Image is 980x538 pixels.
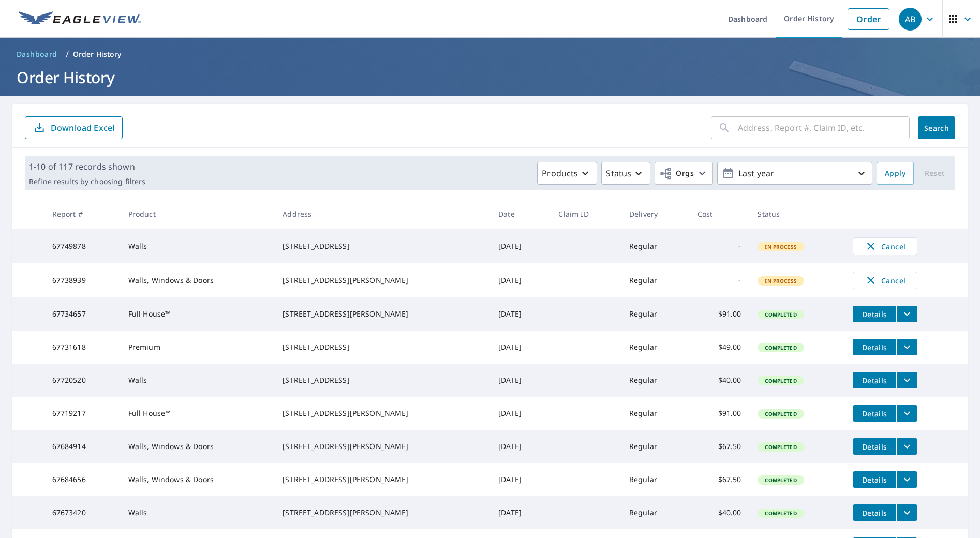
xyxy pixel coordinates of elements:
button: detailsBtn-67734657 [853,306,896,322]
span: In Process [759,277,803,285]
td: Walls [120,496,275,529]
td: Premium [120,331,275,364]
button: filesDropdownBtn-67720520 [896,372,917,388]
span: Details [859,508,890,518]
button: Apply [877,162,914,185]
span: Details [859,376,890,385]
span: In Process [759,243,803,250]
p: Refine results by choosing filters [29,177,145,186]
td: Regular [621,331,689,364]
td: [DATE] [490,364,550,397]
button: Orgs [655,162,713,185]
span: Details [859,342,890,352]
td: $91.00 [689,297,749,331]
button: detailsBtn-67719217 [853,405,896,422]
a: Order [848,8,889,30]
span: Completed [759,410,803,417]
button: detailsBtn-67720520 [853,372,896,388]
td: [DATE] [490,297,550,331]
button: Cancel [853,237,917,255]
td: - [689,263,749,297]
td: [DATE] [490,397,550,430]
div: [STREET_ADDRESS][PERSON_NAME] [283,441,482,452]
span: Details [859,442,890,452]
td: Regular [621,297,689,331]
td: 67720520 [44,364,120,397]
td: 67719217 [44,397,120,430]
span: Details [859,309,890,319]
td: $40.00 [689,364,749,397]
td: $49.00 [689,331,749,364]
span: Completed [759,344,803,351]
span: Completed [759,311,803,318]
span: Search [926,123,947,133]
td: [DATE] [490,463,550,496]
button: Cancel [853,272,917,289]
div: [STREET_ADDRESS][PERSON_NAME] [283,474,482,485]
button: filesDropdownBtn-67684656 [896,471,917,488]
th: Claim ID [550,199,621,229]
td: Regular [621,229,689,263]
span: Completed [759,443,803,451]
th: Product [120,199,275,229]
td: - [689,229,749,263]
div: [STREET_ADDRESS][PERSON_NAME] [283,408,482,419]
td: Regular [621,496,689,529]
th: Cost [689,199,749,229]
td: 67684914 [44,430,120,463]
p: Status [606,167,631,180]
a: Dashboard [12,46,62,63]
th: Address [274,199,490,229]
button: detailsBtn-67684914 [853,438,896,455]
td: [DATE] [490,430,550,463]
span: Details [859,409,890,419]
td: $40.00 [689,496,749,529]
button: filesDropdownBtn-67734657 [896,306,917,322]
td: Walls, Windows & Doors [120,430,275,463]
button: filesDropdownBtn-67719217 [896,405,917,422]
td: 67749878 [44,229,120,263]
td: $67.50 [689,430,749,463]
div: [STREET_ADDRESS] [283,342,482,352]
button: filesDropdownBtn-67684914 [896,438,917,455]
td: $67.50 [689,463,749,496]
p: 1-10 of 117 records shown [29,160,145,173]
div: [STREET_ADDRESS] [283,375,482,385]
td: Regular [621,430,689,463]
td: [DATE] [490,229,550,263]
td: 67673420 [44,496,120,529]
td: Full House™ [120,297,275,331]
span: Completed [759,510,803,517]
span: Orgs [659,167,694,180]
p: Download Excel [51,122,114,133]
td: [DATE] [490,496,550,529]
td: 67684656 [44,463,120,496]
td: Regular [621,463,689,496]
nav: breadcrumb [12,46,968,63]
button: filesDropdownBtn-67673420 [896,504,917,521]
button: Status [601,162,650,185]
div: AB [899,8,922,31]
div: [STREET_ADDRESS][PERSON_NAME] [283,309,482,319]
img: EV Logo [19,11,141,27]
td: [DATE] [490,263,550,297]
button: detailsBtn-67684656 [853,471,896,488]
button: Products [537,162,597,185]
span: Cancel [864,274,907,287]
td: Regular [621,364,689,397]
span: Dashboard [17,49,57,59]
button: detailsBtn-67731618 [853,339,896,355]
td: $91.00 [689,397,749,430]
button: detailsBtn-67673420 [853,504,896,521]
td: 67731618 [44,331,120,364]
th: Report # [44,199,120,229]
td: Walls, Windows & Doors [120,463,275,496]
td: [DATE] [490,331,550,364]
span: Cancel [864,240,907,252]
span: Apply [885,167,905,180]
td: Walls [120,229,275,263]
th: Date [490,199,550,229]
button: Search [918,116,955,139]
div: [STREET_ADDRESS][PERSON_NAME] [283,275,482,286]
div: [STREET_ADDRESS] [283,241,482,251]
